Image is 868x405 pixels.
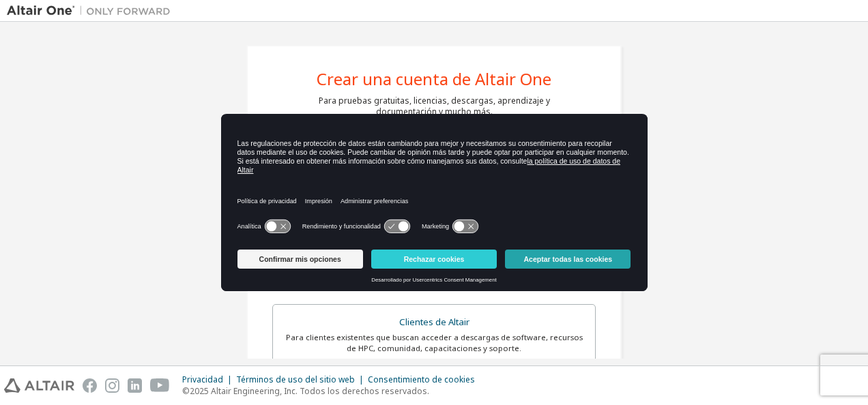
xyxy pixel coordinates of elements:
[281,332,587,354] div: Para clientes existentes que buscan acceder a descargas de software, recursos de HPC, comunidad, ...
[281,313,587,332] div: Clientes de Altair
[236,374,368,385] div: Términos de uso del sitio web
[4,378,74,393] img: altair_logo.svg
[105,378,119,393] img: instagram.svg
[7,4,177,18] img: Altair Uno
[182,374,236,385] div: Privacidad
[190,385,429,397] font: 2025 Altair Engineering, Inc. Todos los derechos reservados.
[368,374,483,385] div: Consentimiento de cookies
[319,95,550,117] div: Para pruebas gratuitas, licencias, descargas, aprendizaje y documentación y mucho más.
[128,378,142,393] img: linkedin.svg
[83,378,97,393] img: facebook.svg
[150,378,170,393] img: youtube.svg
[317,71,551,87] div: Crear una cuenta de Altair One
[182,385,483,397] p: ©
